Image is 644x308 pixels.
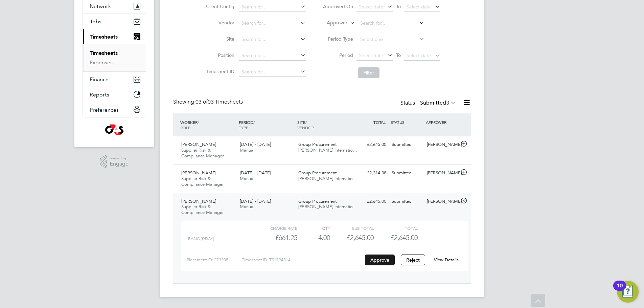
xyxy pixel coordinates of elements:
a: View Details [434,257,459,263]
div: APPROVER [424,116,459,128]
span: Basic (£/day) [188,236,214,241]
span: Select date [407,52,431,59]
label: Period Type [323,36,353,42]
label: Approver [317,20,347,26]
div: SITE [296,116,354,134]
div: £661.25 [254,232,297,243]
span: Manual [240,204,254,210]
button: Approve [365,255,395,265]
span: [DATE] - [DATE] [240,198,271,204]
div: Submitted [389,139,424,150]
span: TOTAL [373,119,386,125]
div: £2,645.00 [354,196,389,207]
span: [PERSON_NAME] [181,170,216,176]
a: Go to home page [83,124,146,135]
label: Client Config [204,3,234,9]
input: Search for... [239,67,306,77]
label: Submitted [420,100,456,106]
span: Preferences [90,107,119,113]
span: Select date [407,4,431,10]
button: Reports [83,87,146,102]
div: Timesheet ID: TS1794314 [242,255,363,265]
span: [PERSON_NAME] Internatio… [298,204,357,210]
span: Manual [240,176,254,181]
span: 03 of [195,98,208,105]
div: [PERSON_NAME] [424,196,459,207]
span: ROLE [180,125,190,130]
button: Filter [358,67,379,78]
div: 10 [617,286,623,294]
span: VENDOR [297,125,314,130]
span: £2,645.00 [391,234,418,242]
span: To [394,2,403,11]
span: To [394,51,403,60]
input: Search for... [239,51,306,61]
span: [DATE] - [DATE] [240,170,271,176]
span: Group Procurement [298,170,337,176]
button: Jobs [83,14,146,29]
span: Supplier Risk & Compliance Manager [181,147,224,159]
span: 3 [446,100,449,106]
div: Timesheets [83,44,146,71]
span: Finance [90,76,109,83]
span: Supplier Risk & Compliance Manager [181,204,224,215]
span: Reports [90,91,109,98]
img: g4s1-logo-retina.png [105,124,123,135]
a: Powered byEngage [100,155,129,168]
span: 03 Timesheets [195,98,243,105]
label: Approved On [323,3,353,9]
input: Search for... [239,35,306,44]
a: Timesheets [90,50,118,56]
button: Finance [83,72,146,87]
div: [PERSON_NAME] [424,168,459,179]
div: Showing [173,98,244,106]
div: PERIOD [237,116,296,134]
span: [PERSON_NAME] Internatio… [298,176,357,181]
span: Group Procurement [298,141,337,147]
span: Select date [359,4,383,10]
span: [PERSON_NAME] [181,198,216,204]
div: £2,645.00 [330,232,374,243]
input: Search for... [358,19,424,28]
button: Timesheets [83,29,146,44]
span: Network [90,3,111,9]
span: [PERSON_NAME] [181,141,216,147]
input: Select one [358,35,424,44]
div: STATUS [389,116,424,128]
div: QTY [297,224,330,232]
button: Preferences [83,102,146,117]
span: Supplier Risk & Compliance Manager [181,176,224,187]
span: Timesheets [90,34,118,40]
label: Vendor [204,20,234,26]
span: / [305,119,307,125]
span: / [253,119,255,125]
div: Submitted [389,168,424,179]
div: £2,645.00 [354,139,389,150]
input: Search for... [239,2,306,12]
span: Jobs [90,18,101,25]
div: £2,314.38 [354,168,389,179]
span: [DATE] - [DATE] [240,141,271,147]
div: [PERSON_NAME] [424,139,459,150]
span: [PERSON_NAME] Internatio… [298,147,357,153]
button: Open Resource Center, 10 new notifications [617,281,639,303]
label: Timesheet ID [204,68,234,74]
span: Group Procurement [298,198,337,204]
div: Charge rate [254,224,297,232]
a: Expenses [90,59,113,66]
div: Placement ID: 273308 [187,255,242,265]
div: Status [400,98,457,108]
span: Engage [110,161,129,167]
div: Total [374,224,417,232]
span: Powered by [110,155,129,161]
div: Submitted [389,196,424,207]
div: WORKER [179,116,237,134]
label: Position [204,52,234,58]
div: Sub Total [330,224,374,232]
input: Search for... [239,19,306,28]
span: / [198,119,199,125]
span: Manual [240,147,254,153]
label: Site [204,36,234,42]
span: TYPE [239,125,248,130]
div: 4.00 [297,232,330,243]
